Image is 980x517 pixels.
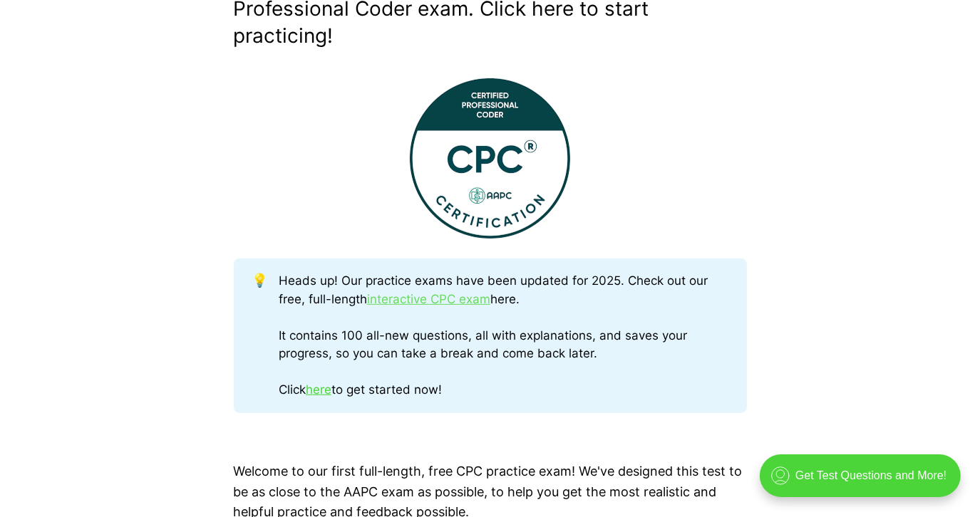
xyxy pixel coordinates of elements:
iframe: portal-trigger [748,447,980,517]
div: 💡 [252,272,279,399]
a: here [306,382,331,397]
a: interactive CPC exam [367,292,490,306]
img: This Certified Professional Coder (CPC) Practice Exam contains 100 full-length test questions! [410,78,570,239]
div: Heads up! Our practice exams have been updated for 2025. Check out our free, full-length here. It... [279,272,728,399]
